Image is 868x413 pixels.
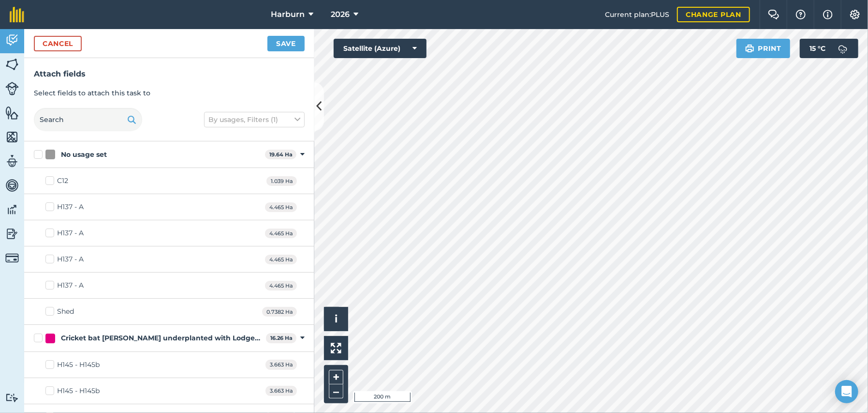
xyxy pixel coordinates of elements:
[833,39,853,58] img: svg+xml;base64,PD94bWwgdmVyc2lvbj0iMS4wIiBlbmNvZGluZz0idXRmLTgiPz4KPCEtLSBHZW5lcmF0b3I6IEFkb2JlIE...
[5,57,19,72] img: svg+xml;base64,PHN2ZyB4bWxucz0iaHR0cDovL3d3dy53My5vcmcvMjAwMC9zdmciIHdpZHRoPSI1NiIgaGVpZ2h0PSI2MC...
[809,39,825,58] span: 15 ° C
[5,178,19,193] img: svg+xml;base64,PD94bWwgdmVyc2lvbj0iMS4wIiBlbmNvZGluZz0idXRmLTgiPz4KPCEtLSBHZW5lcmF0b3I6IEFkb2JlIE...
[271,9,305,20] span: Harburn
[265,202,297,213] span: 4.465 Ha
[57,176,68,186] div: C12
[262,307,297,317] span: 0.7382 Ha
[329,370,343,384] button: +
[57,254,84,264] div: H137 - A
[5,82,19,95] img: svg+xml;base64,PD94bWwgdmVyc2lvbj0iMS4wIiBlbmNvZGluZz0idXRmLTgiPz4KPCEtLSBHZW5lcmF0b3I6IEFkb2JlIE...
[57,360,100,370] div: H145 - H145b
[265,360,297,370] span: 3.663 Ha
[57,280,84,291] div: H137 - A
[265,229,297,239] span: 4.465 Ha
[269,151,293,158] strong: 19.64 Ha
[61,150,107,160] div: No usage set
[57,228,84,238] div: H137 - A
[5,202,19,217] img: svg+xml;base64,PD94bWwgdmVyc2lvbj0iMS4wIiBlbmNvZGluZz0idXRmLTgiPz4KPCEtLSBHZW5lcmF0b3I6IEFkb2JlIE...
[61,333,262,343] div: Cricket bat [PERSON_NAME] underplanted with Lodgepole Pine
[5,106,19,120] img: svg+xml;base64,PHN2ZyB4bWxucz0iaHR0cDovL3d3dy53My5vcmcvMjAwMC9zdmciIHdpZHRoPSI1NiIgaGVpZ2h0PSI2MC...
[57,306,74,317] div: Shed
[57,202,84,212] div: H137 - A
[331,9,350,20] span: 2026
[823,9,833,20] img: svg+xml;base64,PHN2ZyB4bWxucz0iaHR0cDovL3d3dy53My5vcmcvMjAwMC9zdmciIHdpZHRoPSIxNyIgaGVpZ2h0PSIxNy...
[605,9,669,20] span: Current plan : PLUS
[835,380,858,403] div: Open Intercom Messenger
[745,43,754,54] img: svg+xml;base64,PHN2ZyB4bWxucz0iaHR0cDovL3d3dy53My5vcmcvMjAwMC9zdmciIHdpZHRoPSIxOSIgaGVpZ2h0PSIyNC...
[57,386,100,396] div: H145 - H145b
[10,7,24,22] img: fieldmargin Logo
[5,251,19,265] img: svg+xml;base64,PD94bWwgdmVyc2lvbj0iMS4wIiBlbmNvZGluZz0idXRmLTgiPz4KPCEtLSBHZW5lcmF0b3I6IEFkb2JlIE...
[335,313,338,325] span: i
[34,68,305,80] h3: Attach fields
[849,10,861,19] img: A cog icon
[265,255,297,265] span: 4.465 Ha
[5,227,19,241] img: svg+xml;base64,PD94bWwgdmVyc2lvbj0iMS4wIiBlbmNvZGluZz0idXRmLTgiPz4KPCEtLSBHZW5lcmF0b3I6IEFkb2JlIE...
[265,281,297,291] span: 4.465 Ha
[329,384,343,398] button: –
[204,112,305,127] button: By usages, Filters (1)
[800,39,858,58] button: 15 °C
[5,33,19,47] img: svg+xml;base64,PD94bWwgdmVyc2lvbj0iMS4wIiBlbmNvZGluZz0idXRmLTgiPz4KPCEtLSBHZW5lcmF0b3I6IEFkb2JlIE...
[265,386,297,396] span: 3.663 Ha
[677,7,750,22] a: Change plan
[324,307,348,331] button: i
[34,88,305,98] p: Select fields to attach this task to
[5,393,19,402] img: svg+xml;base64,PD94bWwgdmVyc2lvbj0iMS4wIiBlbmNvZGluZz0idXRmLTgiPz4KPCEtLSBHZW5lcmF0b3I6IEFkb2JlIE...
[266,176,297,186] span: 1.039 Ha
[768,10,780,19] img: Two speech bubbles overlapping with the left bubble in the forefront
[34,36,82,51] button: Cancel
[267,36,305,51] button: Save
[5,130,19,144] img: svg+xml;base64,PHN2ZyB4bWxucz0iaHR0cDovL3d3dy53My5vcmcvMjAwMC9zdmciIHdpZHRoPSI1NiIgaGVpZ2h0PSI2MC...
[127,114,136,125] img: svg+xml;base64,PHN2ZyB4bWxucz0iaHR0cDovL3d3dy53My5vcmcvMjAwMC9zdmciIHdpZHRoPSIxOSIgaGVpZ2h0PSIyNC...
[795,10,807,19] img: A question mark icon
[334,39,427,58] button: Satellite (Azure)
[270,335,293,341] strong: 16.26 Ha
[34,108,142,131] input: Search
[5,154,19,168] img: svg+xml;base64,PD94bWwgdmVyc2lvbj0iMS4wIiBlbmNvZGluZz0idXRmLTgiPz4KPCEtLSBHZW5lcmF0b3I6IEFkb2JlIE...
[736,39,791,58] button: Print
[331,343,341,353] img: Four arrows, one pointing top left, one top right, one bottom right and the last bottom left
